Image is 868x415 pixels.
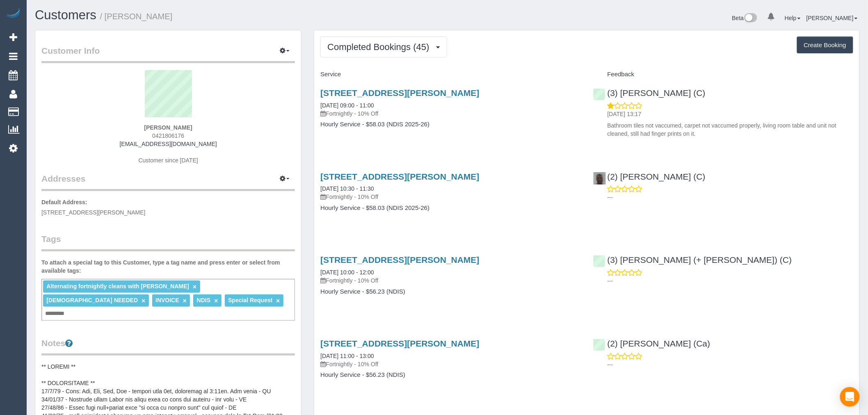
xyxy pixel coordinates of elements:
[152,132,184,139] span: 0421806176
[608,121,853,138] p: Bathroom tiles not vaccumed, carpet not vaccumed properly, living room table and unit not cleaned...
[593,255,792,265] a: (3) [PERSON_NAME] (+ [PERSON_NAME]) (C)
[320,71,580,78] h4: Service
[41,337,295,356] legend: Notes
[193,283,196,290] a: ×
[320,276,580,285] p: Fortnightly - 10% Off
[797,36,853,54] button: Create Booking
[41,258,295,275] label: To attach a special tag to this Customer, type a tag name and press enter or select from availabl...
[608,110,853,118] p: [DATE] 13:17
[608,193,853,201] p: ---
[593,88,706,98] a: (3) [PERSON_NAME] (C)
[320,109,580,118] p: Fortnightly - 10% Off
[320,36,447,57] button: Completed Bookings (45)
[320,172,479,181] a: [STREET_ADDRESS][PERSON_NAME]
[320,288,580,295] h4: Hourly Service - $56.23 (NDIS)
[320,88,479,98] a: [STREET_ADDRESS][PERSON_NAME]
[320,360,580,368] p: Fortnightly - 10% Off
[35,8,96,22] a: Customers
[320,372,580,379] h4: Hourly Service - $56.23 (NDIS)
[732,15,758,21] a: Beta
[320,269,374,276] a: [DATE] 10:00 - 12:00
[593,339,710,348] a: (2) [PERSON_NAME] (Ca)
[593,172,706,181] a: (2) [PERSON_NAME] (C)
[608,277,853,285] p: ---
[276,297,280,304] a: ×
[214,297,218,304] a: ×
[320,255,479,265] a: [STREET_ADDRESS][PERSON_NAME]
[785,15,801,21] a: Help
[155,297,179,303] span: INVOICE
[594,172,606,185] img: (2) Hope Gorejena (C)
[183,297,187,304] a: ×
[320,339,479,348] a: [STREET_ADDRESS][PERSON_NAME]
[142,297,145,304] a: ×
[197,297,210,303] span: NDIS
[5,8,21,20] img: Automaid Logo
[320,205,580,212] h4: Hourly Service - $58.03 (NDIS 2025-26)
[46,283,189,290] span: Alternating fortnightly cleans with [PERSON_NAME]
[228,297,272,303] span: Special Request
[144,124,192,131] strong: [PERSON_NAME]
[41,209,146,216] span: [STREET_ADDRESS][PERSON_NAME]
[608,360,853,369] p: ---
[320,185,374,192] a: [DATE] 10:30 - 11:30
[41,233,295,251] legend: Tags
[327,42,433,52] span: Completed Bookings (45)
[593,71,853,78] h4: Feedback
[41,45,295,63] legend: Customer Info
[744,13,757,24] img: New interface
[100,12,173,21] small: / [PERSON_NAME]
[806,15,858,21] a: [PERSON_NAME]
[41,198,87,206] label: Default Address:
[320,121,580,128] h4: Hourly Service - $58.03 (NDIS 2025-26)
[320,193,580,201] p: Fortnightly - 10% Off
[840,387,860,407] div: Open Intercom Messenger
[139,157,198,164] span: Customer since [DATE]
[46,297,138,303] span: [DEMOGRAPHIC_DATA] NEEDED
[320,102,374,109] a: [DATE] 09:00 - 11:00
[120,141,217,147] a: [EMAIL_ADDRESS][DOMAIN_NAME]
[320,353,374,359] a: [DATE] 11:00 - 13:00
